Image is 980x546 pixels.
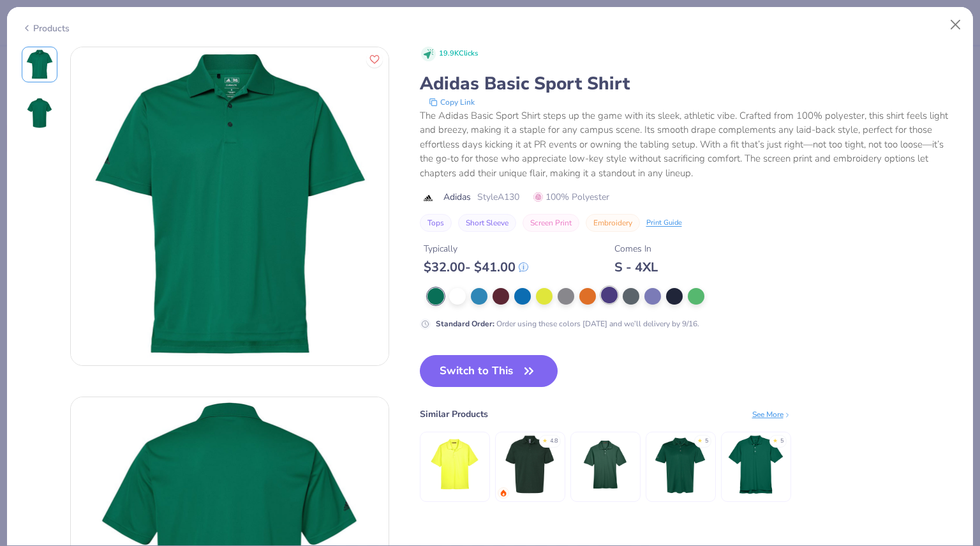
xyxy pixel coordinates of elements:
[725,434,786,495] img: UltraClub Men's Cool & Dry Stain-Release Performance Polo
[436,319,494,329] strong: Standard Order :
[425,96,479,109] button: copy to clipboard
[458,214,516,232] button: Short Sleeve
[477,190,519,204] span: Style A130
[780,437,783,446] div: 5
[436,318,699,330] div: Order using these colors [DATE] and we’ll delivery by 9/16.
[22,22,70,35] div: Products
[420,407,488,421] div: Similar Products
[586,214,640,232] button: Embroidery
[420,72,959,96] div: Adidas Basic Sport Shirt
[366,51,383,68] button: Like
[71,47,389,365] img: Front
[24,49,55,80] img: Front
[424,259,528,275] div: $ 32.00 - $ 41.00
[424,242,528,255] div: Typically
[614,259,658,275] div: S - 4XL
[550,437,558,446] div: 4.8
[500,489,507,497] img: trending.gif
[614,242,658,255] div: Comes In
[752,409,791,420] div: See More
[542,437,547,442] div: ★
[575,434,635,495] img: Harriton Men's 5.6 Oz. Easy Blend Polo
[650,434,711,495] img: Adidas Performance Sport Shirt
[424,434,485,495] img: Harriton Men's Advantage Snag Protection Plus Polo
[773,437,778,442] div: ★
[500,434,560,495] img: Gildan Adult 6 Oz. 50/50 Jersey Polo
[420,355,558,387] button: Switch to This
[646,218,682,229] div: Print Guide
[523,214,579,232] button: Screen Print
[697,437,702,442] div: ★
[944,13,968,37] button: Close
[443,190,471,204] span: Adidas
[24,98,55,128] img: Back
[705,437,708,446] div: 5
[420,214,452,232] button: Tops
[420,193,437,203] img: brand logo
[533,190,609,204] span: 100% Polyester
[420,109,959,181] div: The Adidas Basic Sport Shirt steps up the game with its sleek, athletic vibe. Crafted from 100% p...
[439,49,478,59] span: 19.9K Clicks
